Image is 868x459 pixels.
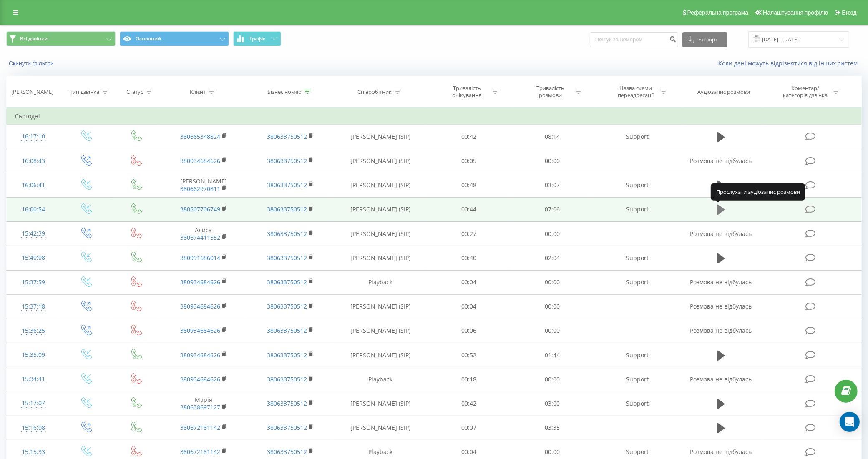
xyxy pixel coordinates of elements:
td: 03:07 [511,173,594,197]
a: 380672181142 [180,424,220,431]
span: Розмова не відбулась [690,230,752,238]
td: 00:48 [427,173,511,197]
a: 380934684626 [180,278,220,286]
td: Support [594,197,681,221]
a: 380674411552 [180,233,220,241]
div: Бізнес номер [267,88,302,95]
div: Співробітник [357,88,392,95]
td: 00:52 [427,343,511,367]
td: [PERSON_NAME] (SIP) [334,294,427,319]
td: Playback [334,367,427,391]
div: Тривалість розмови [528,85,573,99]
div: Тип дзвінка [70,88,99,95]
td: 02:04 [511,246,594,270]
span: Розмова не відбулась [690,448,752,456]
a: 380633750512 [267,326,307,334]
span: Розмова не відбулась [690,278,752,286]
a: 380633750512 [267,399,307,407]
input: Пошук за номером [590,32,678,47]
td: [PERSON_NAME] (SIP) [334,149,427,173]
td: [PERSON_NAME] (SIP) [334,246,427,270]
button: Всі дзвінки [6,31,116,46]
div: 15:37:18 [15,298,52,315]
td: Алиса [160,222,247,246]
span: Налаштування профілю [763,9,828,16]
td: [PERSON_NAME] (SIP) [334,391,427,416]
td: [PERSON_NAME] (SIP) [334,416,427,440]
td: Support [594,246,681,270]
div: Коментар/категорія дзвінка [781,85,830,99]
a: 380633750512 [267,302,307,310]
a: Коли дані можуть відрізнятися вiд інших систем [718,59,862,67]
span: Всі дзвінки [20,35,48,42]
span: Вихід [842,9,857,16]
div: 16:08:43 [15,153,52,169]
button: Експорт [682,32,727,47]
a: 380633750512 [267,205,307,213]
div: 15:37:59 [15,274,52,291]
span: Розмова не відбулась [690,157,752,165]
div: Клієнт [190,88,206,95]
td: 00:04 [427,294,511,319]
a: 380633750512 [267,230,307,238]
td: 00:18 [427,367,511,391]
a: 380991686014 [180,254,220,262]
button: Скинути фільтри [6,60,58,67]
td: Сьогодні [7,108,862,125]
td: Support [594,391,681,416]
td: 00:00 [511,270,594,294]
a: 380507706749 [180,205,220,213]
td: 00:42 [427,391,511,416]
span: Розмова не відбулась [690,302,752,310]
td: 00:00 [511,294,594,319]
td: [PERSON_NAME] (SIP) [334,125,427,149]
a: 380934684626 [180,326,220,334]
a: 380662970811 [180,185,220,193]
div: Тривалість очікування [445,85,489,99]
td: Playback [334,270,427,294]
a: 380633750512 [267,133,307,140]
td: 08:14 [511,125,594,149]
button: Основний [120,31,229,46]
a: 380934684626 [180,157,220,165]
span: Розмова не відбулась [690,375,752,383]
a: 380934684626 [180,302,220,310]
td: 00:00 [511,367,594,391]
a: 380934684626 [180,375,220,383]
td: 00:00 [511,149,594,173]
a: 380633750512 [267,254,307,262]
div: Статус [126,88,143,95]
td: Support [594,173,681,197]
td: Support [594,343,681,367]
a: 380633750512 [267,278,307,286]
td: 00:07 [427,416,511,440]
div: 15:35:09 [15,347,52,363]
a: 380633750512 [267,157,307,165]
td: 03:35 [511,416,594,440]
div: 16:00:54 [15,201,52,218]
td: 00:00 [511,319,594,343]
td: [PERSON_NAME] (SIP) [334,173,427,197]
a: 380672181142 [180,448,220,456]
td: Support [594,367,681,391]
div: Аудіозапис розмови [697,88,750,95]
a: 380638697127 [180,403,220,411]
td: 00:04 [427,270,511,294]
span: Реферальна програма [687,9,749,16]
div: 15:16:08 [15,420,52,436]
a: 380633750512 [267,351,307,359]
div: 15:36:25 [15,323,52,339]
a: 380633750512 [267,448,307,456]
div: 15:34:41 [15,371,52,387]
td: [PERSON_NAME] [160,173,247,197]
td: Support [594,125,681,149]
td: [PERSON_NAME] (SIP) [334,222,427,246]
td: [PERSON_NAME] (SIP) [334,197,427,221]
div: [PERSON_NAME] [11,88,53,95]
div: 15:17:07 [15,395,52,411]
td: 00:00 [511,222,594,246]
div: 16:06:41 [15,177,52,193]
a: 380633750512 [267,424,307,431]
a: 380665348824 [180,133,220,140]
div: 16:17:10 [15,128,52,145]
